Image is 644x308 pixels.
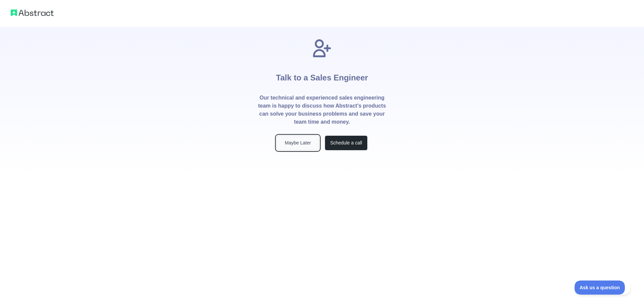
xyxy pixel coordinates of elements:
[276,135,319,150] button: Maybe Later
[258,94,386,126] p: Our technical and experienced sales engineering team is happy to discuss how Abstract's products ...
[325,135,368,150] button: Schedule a call
[575,281,631,295] iframe: Toggle Customer Support
[11,8,54,17] img: Abstract logo
[276,59,368,94] h1: Talk to a Sales Engineer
